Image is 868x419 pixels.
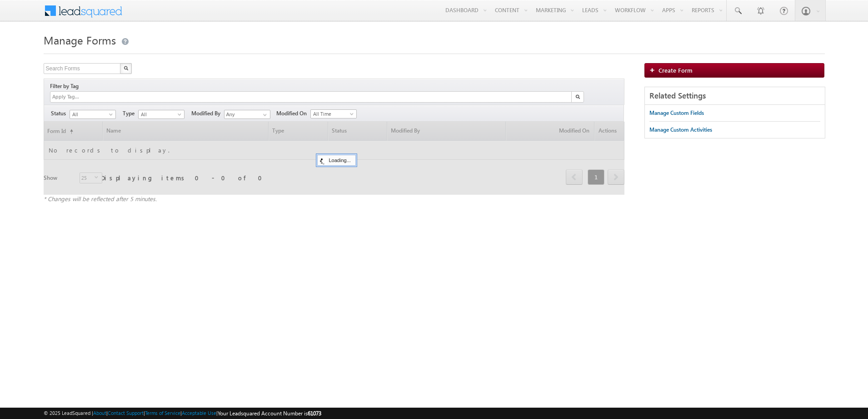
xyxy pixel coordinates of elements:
[108,410,144,416] a: Contact Support
[124,66,128,70] img: Search
[310,109,357,118] a: All Time
[645,87,825,105] div: Related Settings
[575,94,580,99] img: Search
[44,33,116,47] span: Manage Forms
[50,81,82,91] div: Filter by Tag
[191,109,224,118] span: Modified By
[224,110,270,119] input: Type to Search
[649,67,658,73] img: add_icon.png
[123,109,138,118] span: Type
[649,109,704,117] div: Manage Custom Fields
[139,110,182,118] span: All
[70,110,116,119] a: All
[51,109,70,118] span: Status
[649,105,704,121] a: Manage Custom Fields
[649,126,712,134] div: Manage Custom Activities
[218,410,321,417] span: Your Leadsquared Account Number is
[182,410,216,416] a: Acceptable Use
[93,410,106,416] a: About
[658,66,693,74] span: Create Form
[145,410,180,416] a: Terms of Service
[317,155,356,166] div: Loading...
[138,110,185,119] a: All
[44,409,321,418] span: © 2025 LeadSquared | | | | |
[276,109,310,118] span: Modified On
[44,195,624,203] div: * Changes will be reflected after 5 minutes.
[311,110,354,118] span: All Time
[308,410,321,417] span: 61073
[51,93,105,101] input: Apply Tag...
[649,122,712,138] a: Manage Custom Activities
[70,110,113,118] span: All
[258,110,269,119] a: Show All Items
